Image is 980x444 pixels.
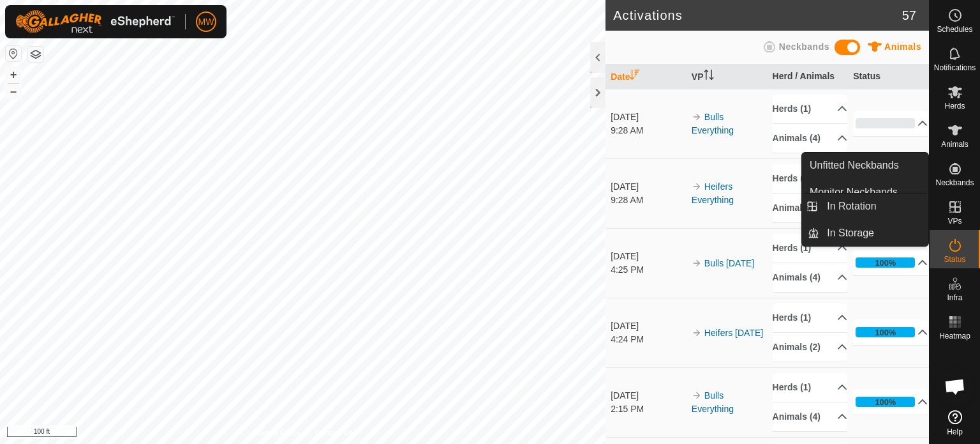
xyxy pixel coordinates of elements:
div: 0% [856,118,915,128]
span: In Rotation [827,199,876,214]
div: 9:28 AM [611,194,685,207]
div: 9:28 AM [611,124,685,137]
button: Map Layers [28,47,43,62]
a: Monitor Neckbands [802,180,928,205]
div: 4:24 PM [611,333,685,346]
img: Gallagher Logo [15,10,175,33]
span: Neckbands [779,42,829,52]
span: 57 [902,6,916,25]
span: Infra [947,294,962,302]
p-accordion-header: Animals (2) [773,333,847,362]
img: arrow [692,328,702,338]
img: arrow [692,112,702,122]
span: Heatmap [939,332,970,340]
span: Herds [944,102,965,110]
span: MW [198,15,214,29]
p-accordion-header: Animals (4) [773,124,847,153]
p-sorticon: Activate to sort [630,72,640,82]
span: In Storage [827,226,874,241]
div: 4:25 PM [611,263,685,277]
span: Notifications [934,64,976,72]
th: Status [848,65,929,89]
a: Help [930,405,980,441]
span: Help [947,428,963,436]
span: Status [944,256,965,263]
a: Bulls Everything [692,390,734,414]
p-accordion-header: Herds (1) [773,164,847,193]
div: [DATE] [611,111,685,124]
a: Privacy Policy [253,427,301,439]
p-accordion-header: Animals (4) [773,263,847,292]
th: VP [687,65,768,89]
span: Neckbands [935,179,974,187]
a: Unfitted Neckbands [802,153,928,178]
div: [DATE] [611,319,685,333]
div: [DATE] [611,250,685,263]
a: Heifers Everything [692,181,734,205]
li: In Rotation [802,194,928,219]
p-accordion-header: Herds (1) [773,373,847,402]
div: 100% [856,257,915,268]
div: 100% [875,257,896,269]
img: arrow [692,181,702,192]
div: [DATE] [611,180,685,194]
div: 100% [856,397,915,407]
p-accordion-header: 100% [853,250,928,275]
div: Open chat [936,367,974,406]
span: Unfitted Neckbands [810,158,899,173]
p-accordion-header: Herds (1) [773,95,847,123]
img: arrow [692,390,702,401]
p-accordion-header: 100% [853,389,928,415]
span: Animals [941,141,969,148]
button: + [6,67,21,82]
div: 100% [875,396,896,408]
div: [DATE] [611,389,685,402]
p-accordion-header: Animals (4) [773,402,847,431]
th: Herd / Animals [768,65,849,89]
a: Heifers [DATE] [704,328,763,338]
button: Reset Map [6,46,21,61]
p-accordion-header: 0% [853,111,928,136]
span: VPs [947,217,961,225]
p-accordion-header: 100% [853,319,928,345]
span: Schedules [937,26,972,33]
th: Date [605,65,687,89]
span: Animals [884,42,921,52]
a: Contact Us [315,427,353,439]
a: Bulls [DATE] [704,258,754,268]
p-accordion-header: Herds (1) [773,234,847,263]
h2: Activations [613,8,902,23]
a: In Rotation [819,194,928,219]
img: arrow [692,258,702,268]
p-sorticon: Activate to sort [704,72,714,82]
div: 100% [875,326,896,339]
p-accordion-header: Animals (2) [773,194,847,222]
span: Monitor Neckbands [810,185,898,200]
div: 100% [856,327,915,337]
div: 2:15 PM [611,402,685,416]
a: In Storage [819,220,928,246]
p-accordion-header: Herds (1) [773,303,847,332]
button: – [6,84,21,99]
li: In Storage [802,220,928,246]
a: Bulls Everything [692,112,734,135]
